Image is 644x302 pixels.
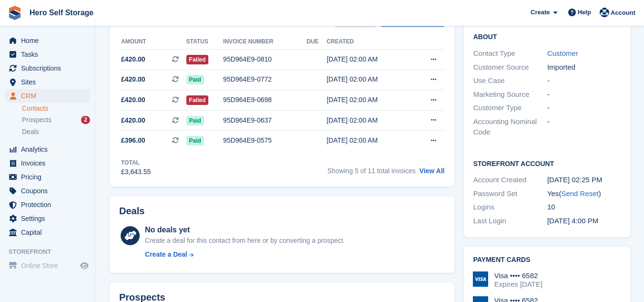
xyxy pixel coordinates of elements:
[21,143,78,156] span: Analytics
[145,236,345,246] div: Create a deal for this contact from here or by converting a prospect.
[5,170,90,184] a: menu
[547,116,621,138] div: -
[327,74,411,84] div: [DATE] 02:00 AM
[473,271,488,287] img: Visa Logo
[5,143,90,156] a: menu
[547,89,621,100] div: -
[223,54,307,64] div: 95D964E9-0810
[79,260,90,271] a: Preview store
[119,34,186,50] th: Amount
[145,250,345,260] a: Create a Deal
[473,116,547,138] div: Accounting Nominal Code
[22,104,90,113] a: Contacts
[186,34,224,50] th: Status
[121,167,151,177] div: £3,643.55
[223,74,307,84] div: 95D964E9-0772
[121,74,145,84] span: £420.00
[473,188,547,199] div: Password Set
[223,34,307,50] th: Invoice number
[327,135,411,146] div: [DATE] 02:00 AM
[5,259,90,272] a: menu
[21,170,78,184] span: Pricing
[561,189,598,198] a: Send Reset
[5,156,90,170] a: menu
[494,271,542,280] div: Visa •••• 6582
[547,217,598,225] time: 2025-05-12 15:00:07 UTC
[327,34,411,50] th: Created
[473,31,621,41] h2: About
[473,89,547,100] div: Marketing Source
[473,62,547,73] div: Customer Source
[22,115,51,125] span: Prospects
[5,34,90,47] a: menu
[22,127,39,136] span: Deals
[21,75,78,89] span: Sites
[9,247,95,257] span: Storefront
[22,127,90,137] a: Deals
[547,49,578,57] a: Customer
[186,116,204,125] span: Paid
[547,62,621,73] div: Imported
[327,115,411,125] div: [DATE] 02:00 AM
[473,103,547,114] div: Customer Type
[5,212,90,225] a: menu
[307,34,327,50] th: Due
[547,75,621,86] div: -
[22,115,90,125] a: Prospects 2
[145,250,187,260] div: Create a Deal
[578,8,591,17] span: Help
[600,8,609,17] img: Holly Budge
[186,55,209,64] span: Failed
[547,202,621,213] div: 10
[223,135,307,146] div: 95D964E9-0575
[121,158,151,167] div: Total
[419,167,445,175] a: View All
[327,167,416,175] span: Showing 5 of 11 total invoices
[186,95,209,105] span: Failed
[121,115,145,125] span: £420.00
[186,136,204,146] span: Paid
[186,75,204,84] span: Paid
[119,206,144,217] h2: Deals
[473,216,547,227] div: Last Login
[121,54,145,64] span: £420.00
[5,226,90,239] a: menu
[547,103,621,114] div: -
[21,184,78,198] span: Coupons
[327,95,411,105] div: [DATE] 02:00 AM
[5,198,90,211] a: menu
[473,175,547,186] div: Account Created
[327,54,411,64] div: [DATE] 02:00 AM
[21,89,78,103] span: CRM
[5,184,90,198] a: menu
[8,6,22,20] img: stora-icon-8386f47178a22dfd0bd8f6a31ec36ba5ce8667c1dd55bd0f319d3a0aa187defe.svg
[121,135,145,146] span: £396.00
[473,202,547,213] div: Logins
[5,48,90,61] a: menu
[611,8,635,18] span: Account
[21,212,78,225] span: Settings
[559,189,601,198] span: ( )
[21,226,78,239] span: Capital
[531,8,550,17] span: Create
[26,5,97,21] a: Hero Self Storage
[5,75,90,89] a: menu
[473,256,621,264] h2: Payment cards
[494,280,542,289] div: Expires [DATE]
[21,156,78,170] span: Invoices
[21,259,78,272] span: Online Store
[223,95,307,105] div: 95D964E9-0698
[547,188,621,199] div: Yes
[21,34,78,47] span: Home
[81,116,90,124] div: 2
[473,75,547,86] div: Use Case
[21,48,78,61] span: Tasks
[5,89,90,103] a: menu
[473,48,547,59] div: Contact Type
[21,198,78,211] span: Protection
[223,115,307,125] div: 95D964E9-0637
[145,224,345,236] div: No deals yet
[5,62,90,75] a: menu
[473,158,621,168] h2: Storefront Account
[21,62,78,75] span: Subscriptions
